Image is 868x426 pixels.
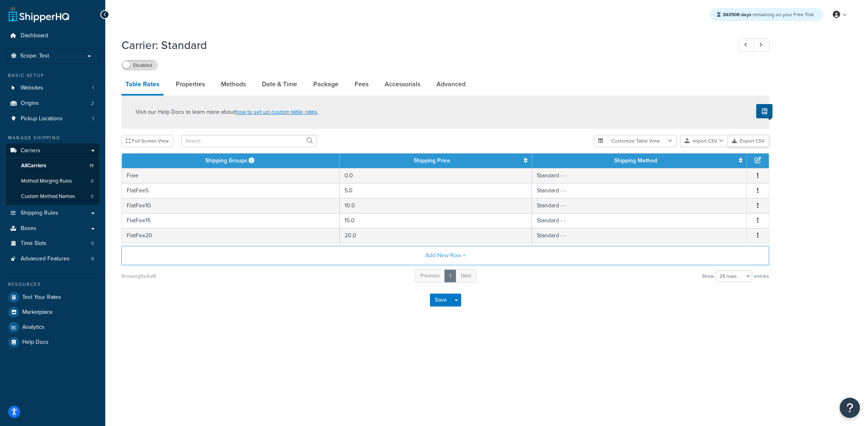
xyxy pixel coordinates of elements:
a: Analytics [6,320,99,334]
li: Origins [6,96,99,111]
span: Help Docs [22,339,49,346]
span: Next [461,272,471,279]
td: Free [122,168,340,183]
button: Export CSV [728,135,769,147]
h1: Carrier: Standard [121,37,724,53]
a: Dashboard [6,28,99,43]
span: remaining on your Free Trial [723,11,814,18]
button: Add New Row + [121,246,769,265]
td: Standard - - [532,168,747,183]
a: Table Rates [121,75,164,96]
td: 10.0 [340,198,532,213]
span: 0 [91,240,94,247]
li: Method Merging Rules [6,174,99,189]
span: Marketplace [22,309,53,316]
div: Resources [6,281,99,288]
a: Pickup Locations1 [6,111,99,126]
a: 1 [444,269,456,283]
a: Next Record [754,38,770,52]
a: Shipping Method [614,156,657,165]
a: Date & Time [258,75,301,94]
li: Time Slots [6,236,99,251]
span: 0 [91,178,94,185]
a: Fees [351,75,372,94]
span: 2 [91,100,94,107]
a: Previous [415,269,445,283]
td: Standard - - [532,228,747,243]
span: 1 [92,115,94,122]
td: FlatFee5 [122,183,340,198]
a: AllCarriers11 [6,158,99,173]
span: 11 [89,162,94,169]
span: Pickup Locations [21,115,63,122]
span: Previous [420,272,440,279]
a: Method Merging Rules0 [6,174,99,189]
a: Test Your Rates [6,290,99,305]
td: FlatFee15 [122,213,340,228]
div: Showing 1 to 5 of 5 [121,271,156,282]
a: how to set up custom table rates [235,108,317,116]
a: Shipping Rules [6,206,99,221]
span: Custom Method Names [21,193,75,200]
span: 1 [92,85,94,92]
span: All Carriers [21,162,46,169]
a: Time Slots0 [6,236,99,251]
span: Test Your Rates [22,294,61,301]
span: 0 [91,193,94,200]
span: Advanced Features [21,256,70,262]
a: Carriers [6,143,99,158]
li: Advanced Features [6,251,99,266]
a: Accessorials [381,75,424,94]
th: Shipping Groups [122,153,340,168]
button: Show Help Docs [756,104,772,118]
a: Custom Method Names0 [6,189,99,204]
td: FlatFee10 [122,198,340,213]
a: Shipping Price [414,156,450,165]
a: Properties [172,75,209,94]
td: 0.0 [340,168,532,183]
strong: 363508 days [723,11,751,18]
li: Websites [6,81,99,96]
button: Save [430,294,452,307]
a: Package [309,75,343,94]
span: Shipping Rules [21,210,58,217]
span: Carriers [21,147,40,154]
button: Customize Table View [594,135,677,147]
a: Boxes [6,221,99,236]
p: Visit our Help Docs to learn more about . [136,108,319,117]
li: Carriers [6,143,99,205]
span: 9 [91,256,94,262]
td: 20.0 [340,228,532,243]
a: Origins2 [6,96,99,111]
span: Show [702,271,714,282]
span: Dashboard [21,32,48,39]
div: Manage Shipping [6,134,99,141]
td: 15.0 [340,213,532,228]
span: Scope: Test [20,53,49,60]
td: Standard - - [532,213,747,228]
span: Websites [21,85,43,92]
a: Methods [217,75,250,94]
div: Basic Setup [6,72,99,79]
td: 5.0 [340,183,532,198]
td: FlatFee20 [122,228,340,243]
a: Marketplace [6,305,99,319]
span: Time Slots [21,240,47,247]
td: Standard - - [532,198,747,213]
span: Analytics [22,324,45,331]
a: Help Docs [6,335,99,349]
button: Open Resource Center [840,398,860,418]
label: Disabled [122,60,157,70]
a: Websites1 [6,81,99,96]
span: entries [754,271,769,282]
td: Standard - - [532,183,747,198]
span: Method Merging Rules [21,178,72,185]
a: Advanced [432,75,470,94]
li: Pickup Locations [6,111,99,126]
